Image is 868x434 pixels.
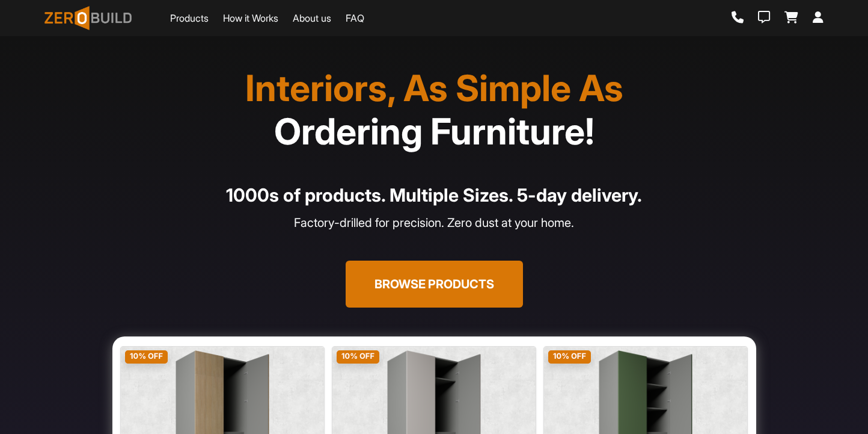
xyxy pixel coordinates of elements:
[274,110,594,153] span: Ordering Furniture!
[44,6,132,30] img: ZeroBuild logo
[346,11,364,25] a: FAQ
[52,182,816,209] h4: 1000s of products. Multiple Sizes. 5-day delivery.
[813,11,824,25] a: Login
[346,261,523,308] button: Browse Products
[170,11,209,25] a: Products
[52,214,816,232] p: Factory-drilled for precision. Zero dust at your home.
[293,11,331,25] a: About us
[223,11,278,25] a: How it Works
[52,66,816,153] h1: Interiors, As Simple As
